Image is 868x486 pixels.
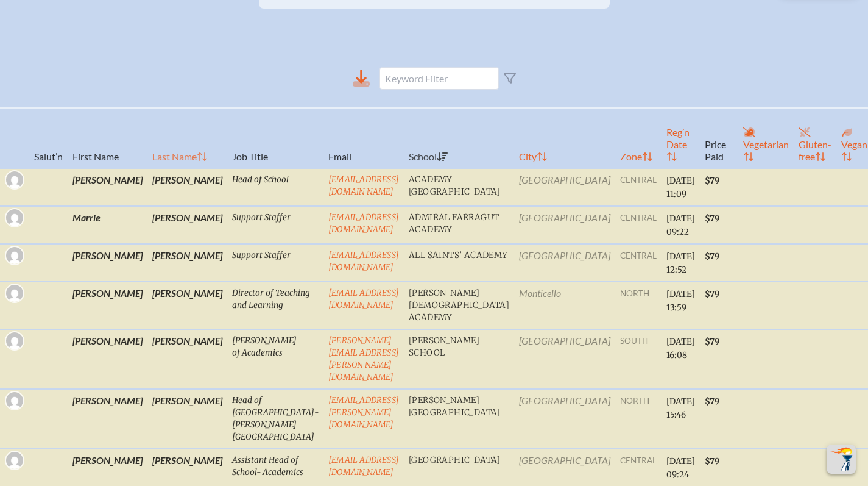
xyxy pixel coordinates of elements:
td: Monticello [514,282,615,329]
td: Support Staffer [227,206,323,244]
span: $79 [705,396,719,407]
td: [PERSON_NAME] [68,282,147,329]
span: $79 [705,251,719,262]
img: Gravatar [6,392,23,409]
button: Scroll Top [827,445,856,474]
span: [DATE] 15:46 [666,396,695,420]
td: Support Staffer [227,244,323,282]
td: Head of [GEOGRAPHIC_DATA]-[PERSON_NAME][GEOGRAPHIC_DATA] [227,389,323,449]
span: [DATE] 09:22 [666,213,695,237]
span: $79 [705,456,719,466]
span: $79 [705,289,719,299]
th: Job Title [227,108,323,168]
td: [PERSON_NAME] [147,329,227,389]
a: [PERSON_NAME][EMAIL_ADDRESS][PERSON_NAME][DOMAIN_NAME] [328,335,399,382]
span: [DATE] 09:24 [666,456,695,480]
span: [DATE] 16:08 [666,337,695,360]
td: [PERSON_NAME] [68,168,147,206]
th: Vegetarian [738,108,794,168]
td: [PERSON_NAME] of Academics [227,329,323,389]
td: north [615,389,662,449]
td: [GEOGRAPHIC_DATA] [514,389,615,449]
th: Gluten-free [794,108,836,168]
td: Head of School [227,168,323,206]
a: [EMAIL_ADDRESS][DOMAIN_NAME] [328,250,399,273]
td: central [615,206,662,244]
span: [DATE] 12:52 [666,251,695,275]
img: Gravatar [6,171,23,188]
img: Gravatar [6,209,23,226]
img: Gravatar [6,285,23,302]
td: Director of Teaching and Learning [227,282,323,329]
td: All Saints’ Academy [404,244,514,282]
td: [PERSON_NAME] [68,244,147,282]
td: [PERSON_NAME] [147,168,227,206]
td: [PERSON_NAME] [147,282,227,329]
img: Gravatar [6,452,23,469]
th: Last Name [147,108,227,168]
a: [EMAIL_ADDRESS][DOMAIN_NAME] [328,212,399,235]
th: Reg’n Date [662,108,700,168]
td: Academy [GEOGRAPHIC_DATA] [404,168,514,206]
a: [EMAIL_ADDRESS][DOMAIN_NAME] [328,288,399,310]
div: Download to CSV [353,70,370,87]
td: south [615,329,662,389]
img: Gravatar [6,247,23,264]
td: Marrie [68,206,147,244]
td: [PERSON_NAME] [68,329,147,389]
td: [PERSON_NAME][DEMOGRAPHIC_DATA] Academy [404,282,514,329]
td: [GEOGRAPHIC_DATA] [514,329,615,389]
td: north [615,282,662,329]
td: [PERSON_NAME][GEOGRAPHIC_DATA] [404,389,514,449]
td: [PERSON_NAME] School [404,329,514,389]
td: central [615,168,662,206]
span: [DATE] 13:59 [666,289,695,313]
span: $79 [705,213,719,224]
td: [PERSON_NAME] [147,389,227,449]
td: [GEOGRAPHIC_DATA] [514,206,615,244]
th: Salut’n [29,108,68,168]
th: City [514,108,615,168]
img: To the top [829,447,853,471]
img: Gravatar [6,332,23,349]
th: Price Paid [700,108,738,168]
a: [EMAIL_ADDRESS][PERSON_NAME][DOMAIN_NAME] [328,395,399,430]
th: Email [323,108,404,168]
span: $79 [705,337,719,347]
span: [DATE] 11:09 [666,176,695,199]
input: Keyword Filter [379,67,499,90]
span: $79 [705,176,719,186]
td: [GEOGRAPHIC_DATA] [514,168,615,206]
th: Zone [615,108,662,168]
a: [EMAIL_ADDRESS][DOMAIN_NAME] [328,455,399,477]
td: [PERSON_NAME] [147,244,227,282]
td: [PERSON_NAME] [147,206,227,244]
td: central [615,244,662,282]
a: [EMAIL_ADDRESS][DOMAIN_NAME] [328,174,399,197]
td: Admiral Farragut Academy [404,206,514,244]
th: First Name [68,108,147,168]
td: [GEOGRAPHIC_DATA] [514,244,615,282]
td: [PERSON_NAME] [68,389,147,449]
